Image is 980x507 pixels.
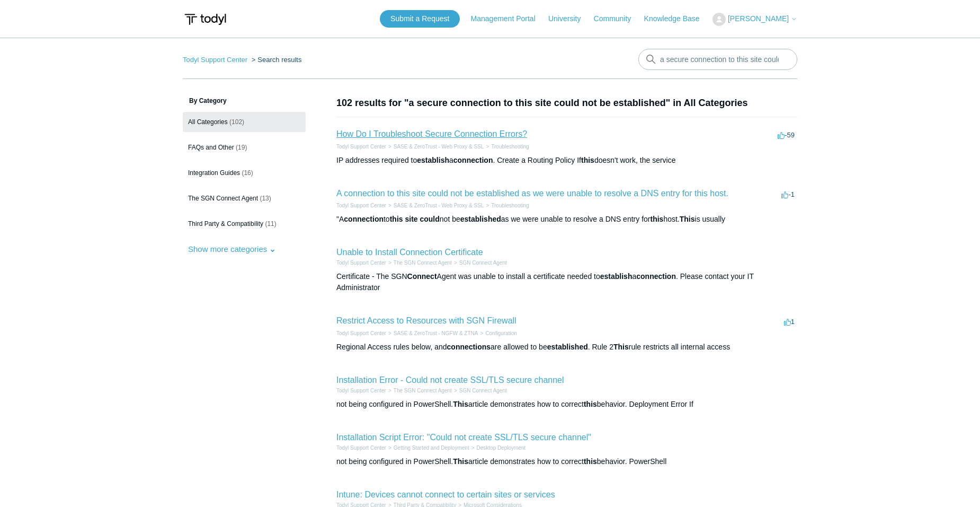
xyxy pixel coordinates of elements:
[183,163,306,183] a: Integration Guides (16)
[386,444,469,452] li: Getting Started and Deployment
[547,343,588,351] em: established
[386,259,452,267] li: The SGN Connect Agent
[380,10,460,28] a: Submit a Request
[336,399,797,410] div: not being configured in PowerShell. article demonstrates how to correct behavior. Deployment Erro...
[188,220,263,228] span: Third Party & Compatibility
[336,271,797,293] div: Certificate - The SGN Agent was unable to install a certificate needed to a . Please contact your...
[183,214,306,234] a: Third Party & Compatibility (11)
[336,444,386,452] li: Todyl Support Center
[484,143,529,151] li: Troubleshooting
[459,388,507,394] a: SGN Connect Agent
[471,13,546,24] a: Management Portal
[644,13,710,24] a: Knowledge Base
[478,329,516,337] li: Configuration
[460,215,501,223] em: established
[394,260,452,266] a: The SGN Connect Agent
[407,272,437,281] em: Connect
[394,203,484,208] a: SASE & ZeroTrust - Web Proxy & SSL
[581,156,594,164] em: this
[459,260,507,266] a: SGN Connect Agent
[453,457,468,466] em: This
[336,214,797,225] div: "A to not be as we were unable to resolve a DNS entry for host. is usually
[394,330,478,336] a: SASE & ZeroTrust - NGFW & ZTNA
[183,56,250,64] li: Todyl Support Center
[405,215,417,223] em: site
[469,444,526,452] li: Desktop Deployment
[344,215,384,223] em: connection
[265,220,276,228] span: (11)
[491,144,529,150] a: Troubleshooting
[548,13,591,24] a: University
[336,144,386,150] a: Todyl Support Center
[183,56,247,64] a: Todyl Support Center
[447,343,491,351] em: connections
[183,96,306,106] h3: By Category
[420,215,439,223] em: could
[636,272,676,281] em: connection
[584,457,597,466] em: this
[336,129,527,138] a: How Do I Troubleshoot Secure Connection Errors?
[784,318,795,326] span: 1
[778,131,795,139] span: -59
[394,445,469,451] a: Getting Started and Deployment
[453,156,493,164] em: connection
[183,239,281,259] button: Show more categories
[188,144,234,151] span: FAQs and Other
[336,259,386,267] li: Todyl Support Center
[336,490,555,499] a: Intune: Devices cannot connect to certain sites or services
[336,189,728,198] a: A connection to this site could not be established as we were unable to resolve a DNS entry for t...
[336,248,483,257] a: Unable to Install Connection Certificate
[242,169,253,177] span: (16)
[188,195,258,202] span: The SGN Connect Agent
[183,188,306,208] a: The SGN Connect Agent (13)
[477,445,526,451] a: Desktop Deployment
[229,118,244,126] span: (102)
[638,49,797,70] input: Search
[250,56,302,64] li: Search results
[728,14,789,23] span: [PERSON_NAME]
[452,387,507,395] li: SGN Connect Agent
[188,118,228,126] span: All Categories
[260,195,271,202] span: (13)
[680,215,695,223] em: This
[491,203,529,208] a: Troubleshooting
[394,388,452,394] a: The SGN Connect Agent
[594,13,642,24] a: Community
[386,202,484,209] li: SASE & ZeroTrust - Web Proxy & SSL
[390,215,403,223] em: this
[336,445,386,451] a: Todyl Support Center
[394,144,484,150] a: SASE & ZeroTrust - Web Proxy & SSL
[336,202,386,209] li: Todyl Support Center
[386,329,478,337] li: SASE & ZeroTrust - NGFW & ZTNA
[712,13,797,26] button: [PERSON_NAME]
[336,329,386,337] li: Todyl Support Center
[650,215,663,223] em: this
[584,400,597,408] em: this
[183,112,306,132] a: All Categories (102)
[336,316,516,325] a: Restrict Access to Resources with SGN Firewall
[236,144,247,151] span: (19)
[386,387,452,395] li: The SGN Connect Agent
[336,456,797,467] div: not being configured in PowerShell. article demonstrates how to correct behavior. PowerShell
[336,260,386,266] a: Todyl Support Center
[336,375,564,384] a: Installation Error - Could not create SSL/TLS secure channel
[336,155,797,166] div: IP addresses required to a . Create a Routing Policy If doesn't work, the service
[336,330,386,336] a: Todyl Support Center
[336,342,797,353] div: Regional Access rules below, and are allowed to be . Rule 2 rule restricts all internal access
[183,137,306,158] a: FAQs and Other (19)
[484,202,529,209] li: Troubleshooting
[613,343,629,351] em: This
[336,203,386,208] a: Todyl Support Center
[386,143,484,151] li: SASE & ZeroTrust - Web Proxy & SSL
[183,10,228,29] img: Todyl Support Center Help Center home page
[336,433,591,442] a: Installation Script Error: "Could not create SSL/TLS secure channel"
[336,96,797,110] h1: 102 results for "a secure connection to this site could not be established" in All Categories
[781,190,795,198] span: -1
[453,400,468,408] em: This
[336,387,386,395] li: Todyl Support Center
[417,156,449,164] em: establish
[336,388,386,394] a: Todyl Support Center
[485,330,516,336] a: Configuration
[600,272,632,281] em: establish
[188,169,240,177] span: Integration Guides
